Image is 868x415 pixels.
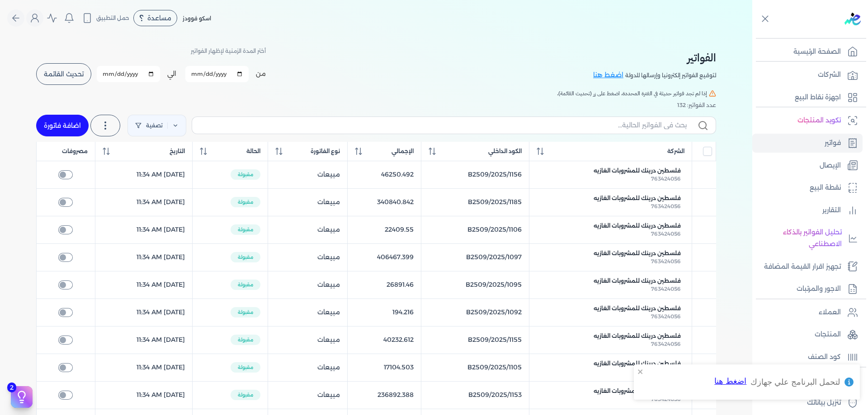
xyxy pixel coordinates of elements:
[36,101,716,109] div: عدد الفواتير: 132
[594,304,681,312] span: فلسطين درينك للمشروبات الغازيه
[818,69,841,81] p: الشركات
[752,111,863,130] a: تكويد المنتجات
[752,178,863,197] a: نقطة البيع
[752,201,863,220] a: التقارير
[651,258,681,265] span: 763424056
[594,222,681,230] span: فلسطين درينك للمشروبات الغازيه
[752,280,863,298] a: الاجور والمرتبات
[594,167,681,175] span: فلسطين درينك للمشروبات الغازيه
[594,332,681,340] span: فلسطين درينك للمشروبات الغازيه
[594,277,681,285] span: فلسطين درينك للمشروبات الغازيه
[170,147,185,155] span: التاريخ
[714,371,747,392] button: اضغط هنا
[488,147,522,155] span: الكود الداخلي
[752,134,863,153] a: فواتير
[557,89,707,98] span: إذا لم تجد فواتير حديثة في الفترة المحددة، اضغط على زر (تحديث القائمة).
[822,205,841,216] p: التقارير
[594,249,681,257] span: فلسطين درينك للمشروبات الغازيه
[80,10,132,26] button: حمل التطبيق
[62,147,88,155] span: مصروفات
[795,92,841,103] p: اجهزة نقاط البيع
[651,175,681,182] span: 763424056
[757,227,842,250] p: تحليل الفواتير بالذكاء الاصطناعي
[147,15,171,21] span: مساعدة
[808,351,841,363] p: كود الصنف
[752,223,863,253] a: تحليل الفواتير بالذكاء الاصطناعي
[797,115,841,126] p: تكويد المنتجات
[311,147,340,155] span: نوع الفاتورة
[256,69,266,79] label: من
[594,194,681,202] span: فلسطين درينك للمشروبات الغازيه
[752,65,863,84] a: الشركات
[96,14,129,22] span: حمل التطبيق
[797,283,841,295] p: الاجور والمرتبات
[191,45,266,57] p: أختر المدة الزمنية لإظهار الفواتير
[667,147,684,155] span: الشركة
[11,386,33,408] button: 2
[752,156,863,175] a: الإيصال
[246,147,260,155] span: الحالة
[593,50,716,66] h2: الفواتير
[127,115,186,136] a: تصفية
[651,230,681,237] span: 763424056
[752,42,863,61] a: الصفحة الرئيسية
[167,69,176,79] label: الي
[36,115,89,136] a: اضافة فاتورة
[199,121,687,130] input: بحث في الفواتير الحالية...
[752,325,863,344] a: المنتجات
[593,70,625,80] a: اضغط هنا
[815,329,841,340] p: المنتجات
[651,203,681,210] span: 763424056
[820,160,841,172] p: الإيصال
[594,359,681,368] span: فلسطين درينك للمشروبات الغازيه
[793,46,841,58] p: الصفحة الرئيسية
[44,71,84,77] span: تحديث القائمة
[651,396,681,402] span: 763424056
[825,137,841,149] p: فواتير
[183,15,211,22] span: اسكو فوودز
[36,63,91,85] button: تحديث القائمة
[651,313,681,320] span: 763424056
[752,257,863,276] a: تجهيز اقرار القيمة المضافة
[7,382,16,392] span: 2
[752,88,863,107] a: اجهزة نقاط البيع
[392,147,414,155] span: الإجمالي
[844,13,861,25] img: logo
[594,387,681,395] span: فلسطين درينك للمشروبات الغازيه
[750,376,840,388] div: لتحمل البرنامج علي جهازك
[625,70,716,81] p: لتوقيع الفواتير إلكترونيا وإرسالها للدولة
[133,10,177,26] div: مساعدة
[752,303,863,322] a: العملاء
[651,340,681,347] span: 763424056
[637,368,644,375] button: close
[819,307,841,318] p: العملاء
[651,285,681,292] span: 763424056
[752,348,863,367] a: كود الصنف
[810,182,841,194] p: نقطة البيع
[764,261,841,273] p: تجهيز اقرار القيمة المضافة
